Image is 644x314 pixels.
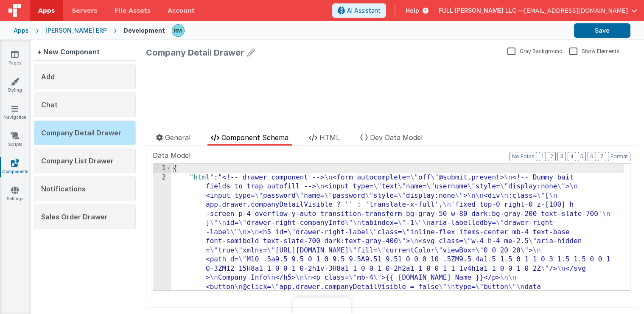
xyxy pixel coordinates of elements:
[41,157,114,165] span: Company List Drawer
[524,6,628,15] span: [EMAIL_ADDRESS][DOMAIN_NAME]
[598,152,606,161] button: 7
[172,25,184,36] img: b13c88abc1fc393ceceb84a58fc04ef4
[153,164,171,173] div: 1
[507,47,563,55] label: Gray Background
[41,185,86,193] span: Notifications
[123,26,165,35] div: Development
[406,6,419,15] span: Help
[14,26,29,35] div: Apps
[41,213,108,221] span: Sales Order Drawer
[578,152,586,161] button: 5
[41,73,55,81] span: Add
[115,6,151,15] span: File Assets
[45,26,107,35] div: [PERSON_NAME] ERP
[569,47,619,55] label: Show Elements
[34,43,103,60] div: + New Component
[588,152,596,161] button: 6
[548,152,556,161] button: 2
[41,129,121,137] span: Company Detail Drawer
[370,133,423,142] span: Dev Data Model
[347,6,381,15] span: AI Assistant
[608,152,630,161] button: Format
[568,152,576,161] button: 4
[439,6,637,15] button: FULL [PERSON_NAME] LLC — [EMAIL_ADDRESS][DOMAIN_NAME]
[319,133,340,142] span: HTML
[38,6,55,15] span: Apps
[72,6,97,15] span: Servers
[221,133,288,142] span: Component Schema
[332,3,386,18] button: AI Assistant
[439,6,524,15] span: FULL [PERSON_NAME] LLC —
[41,101,58,109] span: Chat
[510,152,537,161] button: No Folds
[153,150,190,160] span: Data Model
[574,23,630,38] button: Save
[146,47,244,59] div: Company Detail Drawer
[557,152,566,161] button: 3
[165,133,190,142] span: General
[539,152,546,161] button: 1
